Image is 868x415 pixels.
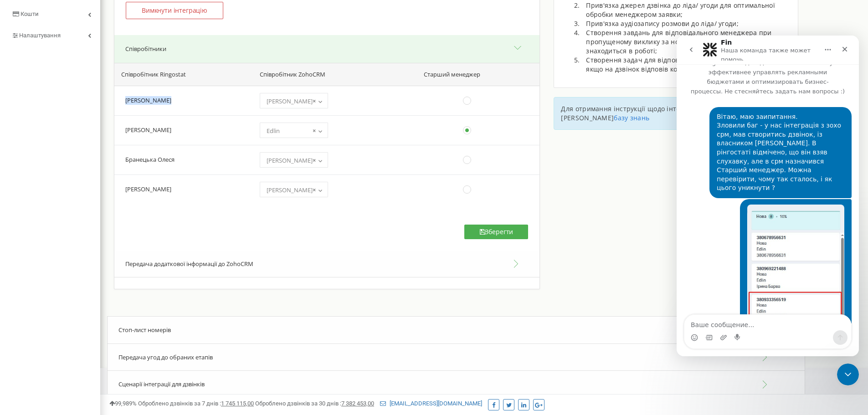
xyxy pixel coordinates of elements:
a: [EMAIL_ADDRESS][DOMAIN_NAME] [380,400,482,407]
span: Альона Літвіщенко [260,182,328,197]
button: Вимкнути інтеграцію [126,2,223,19]
button: Зберегти [464,225,528,239]
th: Співробітник Ringostat [114,63,252,86]
span: Старший менеджер [424,70,480,79]
td: [PERSON_NAME] [114,115,252,145]
li: Прив'язка джерел дзвінка до ліда/ угоди для оптимальної обробки менеджером заявки; [581,1,789,19]
span: Налаштування [19,32,61,39]
span: 99,989% [109,400,137,407]
td: [PERSON_NAME] [114,174,252,204]
p: Для отримання інструкції щодо інтеграції перейдіть [PERSON_NAME] [561,104,791,123]
span: Оброблено дзвінків за 30 днів : [255,400,374,407]
a: базу знань [614,113,649,122]
span: Євген Матюшко [260,93,328,108]
button: Співробітники [114,35,539,63]
span: Олеся Бранецька [260,152,328,168]
span: Олеся Бранецька [263,154,325,167]
span: Євген Матюшко [263,95,325,108]
span: Edlin [263,124,325,137]
span: Кошти [21,10,39,17]
li: Створення завдань для відповідального менеджера при пропущеному виклику за новою угодою або існую... [581,28,789,56]
td: [PERSON_NAME] [114,86,252,115]
iframe: Intercom live chat [837,364,859,385]
u: 7 382 453,00 [341,400,374,407]
span: Альона Літвіщенко [263,184,325,196]
span: Сценарії інтеграції для дзвінків [118,380,205,388]
td: Бранецька Олеся [114,145,252,174]
th: Співробітник ZohoCRM [252,63,417,86]
span: × [313,124,316,137]
li: Прив'язка аудіозапису розмови до ліда/ угоди; [581,19,789,28]
li: Створення задач для відповідального менеджера по заявці, якщо на дзвінок відповів колега [581,56,789,74]
button: Передача додаткової інформації до ZohoCRM [114,251,539,278]
u: 1 745 115,00 [221,400,254,407]
iframe: Intercom live chat [677,36,859,356]
span: × [313,154,316,167]
span: × [313,184,316,196]
span: Стоп-лист номерів [118,326,171,334]
span: Оброблено дзвінків за 7 днів : [138,400,254,407]
span: Передача угод до обраних етапів [118,353,213,361]
span: Edlin [260,123,328,138]
span: × [313,95,316,108]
